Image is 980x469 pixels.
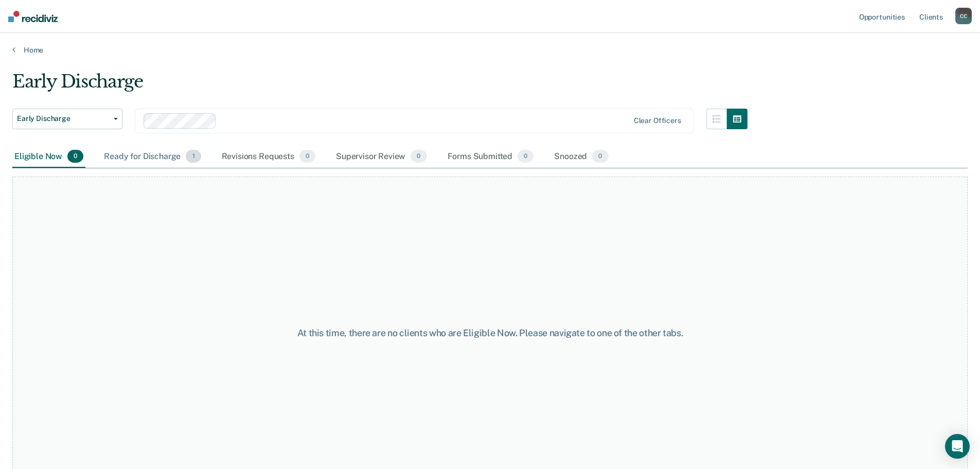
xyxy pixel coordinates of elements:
[411,150,426,163] span: 0
[17,114,110,123] span: Early Discharge
[102,146,203,168] div: Ready for Discharge1
[12,109,122,129] button: Early Discharge
[446,146,536,168] div: Forms Submitted0
[634,116,681,125] div: Clear officers
[518,150,533,163] span: 0
[334,146,429,168] div: Supervisor Review0
[12,45,968,55] a: Home
[12,71,747,100] div: Early Discharge
[12,146,85,168] div: Eligible Now0
[955,8,972,24] div: C C
[592,150,608,163] span: 0
[955,8,972,24] button: CC
[67,150,83,163] span: 0
[299,150,315,163] span: 0
[552,146,610,168] div: Snoozed0
[252,327,729,339] div: At this time, there are no clients who are Eligible Now. Please navigate to one of the other tabs.
[945,434,970,459] div: Open Intercom Messenger
[8,11,58,22] img: Recidiviz
[220,146,317,168] div: Revisions Requests0
[186,150,201,163] span: 1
